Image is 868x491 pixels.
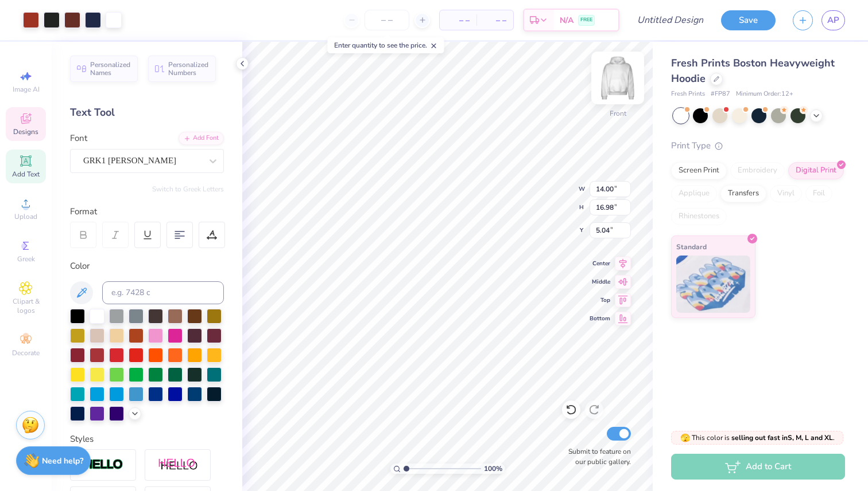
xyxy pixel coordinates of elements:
div: Color [70,260,224,273]
span: 🫣 [680,433,690,443]
div: Format [70,205,225,218]
span: Fresh Prints Boston Heavyweight Hoodie [671,56,835,85]
img: Shadow [158,458,198,472]
label: Submit to feature on our public gallery. [562,446,631,467]
input: Untitled Design [628,9,712,32]
span: Clipart & logos [6,297,46,315]
div: Embroidery [730,162,785,179]
img: Standard [676,256,750,313]
div: Text Tool [70,105,224,120]
span: Top [590,296,610,304]
span: Middle [590,278,610,286]
span: Personalized Numbers [168,61,209,77]
span: Image AI [13,85,40,94]
div: Foil [805,185,832,202]
span: This color is . [680,433,835,443]
div: Print Type [671,139,845,152]
strong: Need help? [42,455,83,466]
span: Add Text [12,170,40,179]
div: Vinyl [770,185,802,202]
div: Rhinestones [671,208,727,225]
div: Screen Print [671,162,727,179]
div: Styles [70,433,224,446]
input: – – [365,10,409,30]
span: Designs [13,127,38,136]
span: N/A [560,14,573,26]
img: Stroke [83,458,123,472]
span: Center [590,260,610,268]
span: AP [827,14,839,27]
span: – – [447,14,470,26]
span: Bottom [590,315,610,323]
span: Upload [14,212,37,221]
strong: selling out fast in S, M, L and XL [731,433,833,442]
div: Digital Print [788,162,844,179]
span: Personalized Names [90,61,131,77]
span: Greek [17,254,35,264]
a: AP [821,10,845,30]
img: Front [595,55,641,101]
button: Switch to Greek Letters [152,184,224,194]
span: FREE [580,16,592,24]
div: Applique [671,185,717,202]
span: Decorate [12,348,40,358]
label: Font [70,132,87,145]
span: 100 % [484,463,502,474]
span: Standard [676,241,707,253]
span: Minimum Order: 12 + [736,89,793,99]
input: e.g. 7428 c [102,281,224,304]
div: Front [610,108,626,119]
div: Transfers [720,185,766,202]
div: Enter quantity to see the price. [328,37,444,53]
div: Add Font [179,132,224,145]
span: – – [483,14,506,26]
span: Fresh Prints [671,89,705,99]
span: # FP87 [711,89,730,99]
button: Save [721,10,776,30]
